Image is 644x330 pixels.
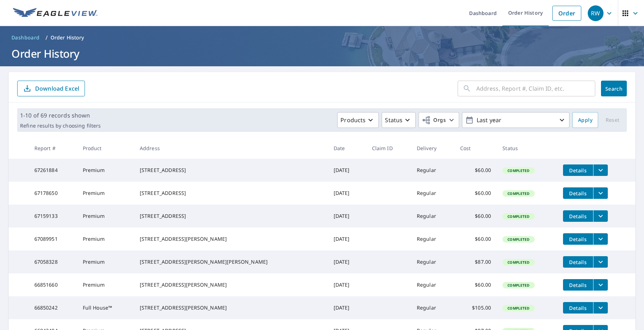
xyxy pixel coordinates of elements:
[563,256,593,268] button: detailsBtn-67058328
[411,159,454,182] td: Regular
[422,116,446,125] span: Orgs
[140,258,322,266] div: [STREET_ADDRESS][PERSON_NAME][PERSON_NAME]
[454,296,497,319] td: $105.00
[140,235,322,243] div: [STREET_ADDRESS][PERSON_NAME]
[497,138,557,159] th: Status
[567,236,589,243] span: Details
[454,250,497,273] td: $87.00
[588,5,604,21] div: RW
[29,182,77,205] td: 67178650
[563,233,593,245] button: detailsBtn-67089951
[411,250,454,273] td: Regular
[77,182,134,205] td: Premium
[454,182,497,205] td: $60.00
[337,112,379,128] button: Products
[411,296,454,319] td: Regular
[572,112,598,128] button: Apply
[593,256,608,268] button: filesDropdownBtn-67058328
[462,112,569,128] button: Last year
[29,159,77,182] td: 67261884
[552,6,581,21] a: Order
[340,116,366,124] p: Products
[593,233,608,245] button: filesDropdownBtn-67089951
[419,112,459,128] button: Orgs
[601,81,627,96] button: Search
[476,78,595,99] input: Address, Report #, Claim ID, etc.
[578,116,592,125] span: Apply
[563,187,593,199] button: detailsBtn-67178650
[563,210,593,222] button: detailsBtn-67159133
[411,205,454,228] td: Regular
[20,123,101,129] p: Refine results by choosing filters
[77,138,134,159] th: Product
[503,283,534,288] span: Completed
[140,190,322,197] div: [STREET_ADDRESS]
[593,279,608,291] button: filesDropdownBtn-66851660
[474,114,558,126] p: Last year
[134,138,328,159] th: Address
[411,273,454,296] td: Regular
[382,112,416,128] button: Status
[454,273,497,296] td: $60.00
[503,260,534,265] span: Completed
[77,273,134,296] td: Premium
[328,182,366,205] td: [DATE]
[607,85,621,92] span: Search
[29,273,77,296] td: 66851660
[328,250,366,273] td: [DATE]
[567,259,589,266] span: Details
[503,168,534,173] span: Completed
[29,250,77,273] td: 67058328
[29,296,77,319] td: 66850242
[503,191,534,196] span: Completed
[29,228,77,250] td: 67089951
[77,228,134,250] td: Premium
[77,250,134,273] td: Premium
[140,304,322,311] div: [STREET_ADDRESS][PERSON_NAME]
[567,305,589,311] span: Details
[140,212,322,220] div: [STREET_ADDRESS]
[35,85,79,92] p: Download Excel
[563,164,593,176] button: detailsBtn-67261884
[9,32,43,43] a: Dashboard
[77,296,134,319] td: Full House™
[9,32,635,43] nav: breadcrumb
[77,205,134,228] td: Premium
[140,167,322,174] div: [STREET_ADDRESS]
[567,282,589,288] span: Details
[567,190,589,197] span: Details
[593,302,608,314] button: filesDropdownBtn-66850242
[9,46,635,61] h1: Order History
[593,187,608,199] button: filesDropdownBtn-67178650
[11,34,40,41] span: Dashboard
[51,34,84,41] p: Order History
[46,33,48,42] li: /
[328,296,366,319] td: [DATE]
[20,111,101,120] p: 1-10 of 69 records shown
[593,210,608,222] button: filesDropdownBtn-67159133
[503,237,534,242] span: Completed
[503,214,534,219] span: Completed
[328,273,366,296] td: [DATE]
[29,138,77,159] th: Report #
[454,228,497,250] td: $60.00
[29,205,77,228] td: 67159133
[454,205,497,228] td: $60.00
[328,138,366,159] th: Date
[366,138,411,159] th: Claim ID
[454,138,497,159] th: Cost
[328,205,366,228] td: [DATE]
[454,159,497,182] td: $60.00
[140,281,322,288] div: [STREET_ADDRESS][PERSON_NAME]
[328,159,366,182] td: [DATE]
[593,164,608,176] button: filesDropdownBtn-67261884
[503,306,534,311] span: Completed
[563,279,593,291] button: detailsBtn-66851660
[411,138,454,159] th: Delivery
[567,213,589,220] span: Details
[385,116,402,124] p: Status
[77,159,134,182] td: Premium
[13,8,97,19] img: EV Logo
[17,81,85,96] button: Download Excel
[563,302,593,314] button: detailsBtn-66850242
